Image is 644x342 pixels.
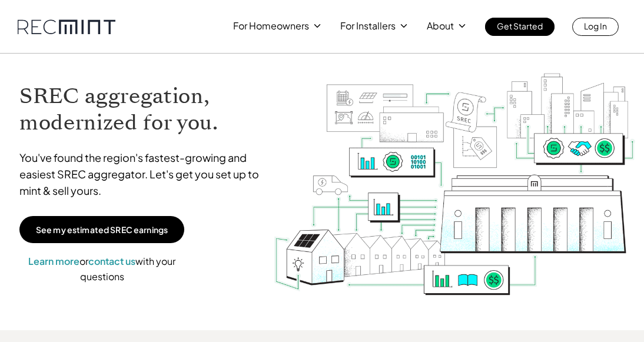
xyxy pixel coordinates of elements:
[19,216,184,243] a: See my estimated SREC earnings
[28,255,79,267] a: Learn more
[572,18,619,36] a: Log In
[36,224,168,235] p: See my estimated SREC earnings
[233,18,309,34] p: For Homeowners
[584,18,607,34] p: Log In
[19,150,261,199] p: You've found the region's fastest-growing and easiest SREC aggregator. Let's get you set up to mi...
[485,18,555,36] a: Get Started
[19,83,261,136] h1: SREC aggregation, modernized for you.
[273,43,636,334] img: RECmint value cycle
[497,18,543,34] p: Get Started
[340,18,396,34] p: For Installers
[19,254,184,284] p: or with your questions
[88,255,135,267] a: contact us
[427,18,454,34] p: About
